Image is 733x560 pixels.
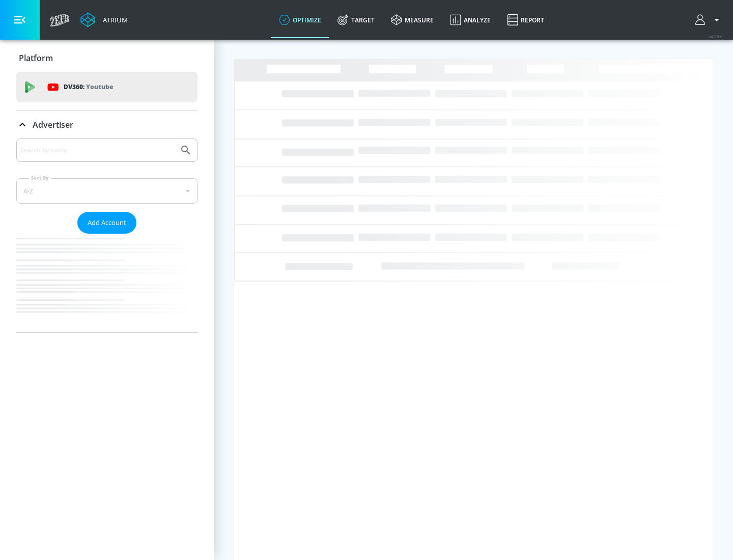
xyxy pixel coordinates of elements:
[20,144,175,157] input: Search by name
[16,72,198,102] div: DV360: Youtube
[16,44,198,72] div: Platform
[383,2,442,38] a: measure
[16,178,198,204] div: A-Z
[86,81,113,92] p: Youtube
[80,12,128,27] a: Atrium
[99,15,128,24] div: Atrium
[29,175,51,181] label: Sort By
[329,2,383,38] a: Target
[271,2,329,38] a: optimize
[16,234,198,332] nav: list of Advertiser
[64,81,113,93] p: DV360:
[709,34,723,39] span: v 4.28.0
[88,217,126,229] span: Add Account
[499,2,552,38] a: Report
[19,52,53,64] p: Platform
[442,2,499,38] a: Analyze
[33,119,73,130] p: Advertiser
[16,110,198,139] div: Advertiser
[77,212,136,234] button: Add Account
[16,138,198,332] div: Advertiser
